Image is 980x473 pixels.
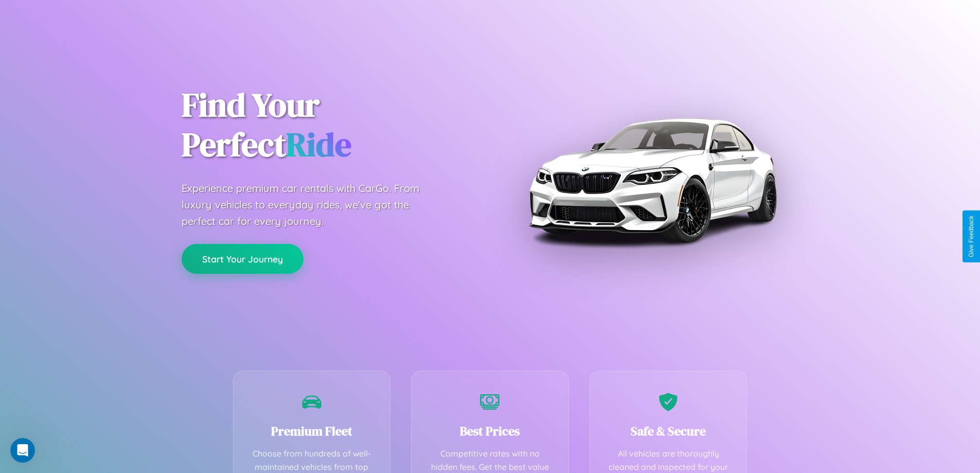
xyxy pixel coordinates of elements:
iframe: Intercom live chat [10,438,35,463]
h3: Best Prices [427,423,553,440]
h3: Safe & Secure [605,423,732,440]
div: Give Feedback [968,216,975,257]
img: Premium BMW car rental vehicle [524,51,781,309]
h3: Premium Fleet [249,423,375,440]
h1: Find Your Perfect [182,85,475,165]
span: Ride [286,122,351,167]
button: Start Your Journey [182,244,304,274]
p: Experience premium car rentals with CarGo. From luxury vehicles to everyday rides, we've got the ... [182,180,439,230]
